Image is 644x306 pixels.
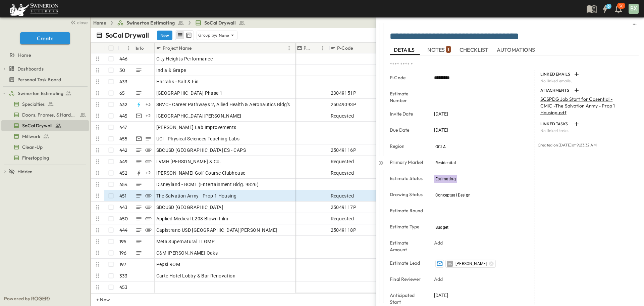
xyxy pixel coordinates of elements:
p: Group by: [198,32,217,39]
span: 25049117P [331,204,357,211]
h6: 6 [607,4,610,9]
a: Home [93,19,106,26]
p: 449 [119,158,128,165]
div: + 2 [144,169,152,177]
span: DETAILS [394,47,416,53]
nav: breadcrumbs [93,19,249,26]
p: Invite Date [390,111,425,117]
p: 454 [119,181,128,188]
div: test [1,152,89,163]
p: 196 [119,250,127,256]
span: 23049151P [331,90,357,96]
div: # [118,43,135,53]
span: 25049093P [331,101,357,108]
p: Project Name [163,45,192,51]
p: Due Date [390,127,425,133]
p: Estimate Number [390,90,425,104]
p: SCSPDG Job Start for Cosential - CMiC -The Salvation Army - Prop 1 Housing.pdf [540,96,625,116]
button: row view [176,31,184,39]
div: test [1,74,89,85]
span: 25049118P [331,227,357,233]
p: 30 [119,67,125,74]
span: C&M [PERSON_NAME] Oaks [156,250,218,256]
p: 445 [119,113,128,119]
span: OCLA [435,144,446,149]
p: 442 [119,147,128,154]
span: Meta Supernatural TI GMP [156,238,215,245]
div: BX [629,4,639,14]
span: [GEOGRAPHIC_DATA] Phase 1 [156,90,223,96]
span: Created on [DATE] at 9:23:32 AM [538,142,597,147]
p: 65 [119,90,125,96]
div: test [1,120,89,131]
span: Requested [331,113,354,119]
span: Firestopping [22,155,49,161]
p: PM [304,45,310,51]
span: SoCal Drywall [204,19,236,26]
span: UCI - Physical Sciences Teaching Labs [156,135,240,142]
span: Conceptual Design [435,193,471,198]
span: close [77,19,88,26]
button: Menu [124,44,132,52]
span: RS [448,264,452,264]
span: AUTOMATIONS [497,47,537,53]
p: Drawing Status [390,191,425,198]
span: [PERSON_NAME] [455,261,487,266]
p: P-Code [337,45,353,51]
button: Sort [120,44,128,52]
span: Personal Task Board [17,76,61,83]
span: NOTES [427,47,450,53]
p: 1 [447,46,449,53]
span: Clean-Up [22,144,43,150]
p: Final Reviewer [390,276,425,282]
span: SoCal Drywall [22,122,52,129]
span: SBCUSD [GEOGRAPHIC_DATA] ES - CAPS [156,147,246,154]
span: LVMH [PERSON_NAME] & Co. [156,158,221,165]
span: Hidden [17,168,33,175]
p: 452 [119,170,128,176]
p: 197 [119,261,126,268]
div: test [1,142,89,152]
div: Info [135,43,155,53]
span: Estimating [435,177,456,181]
p: Estimate Status [390,175,425,182]
div: table view [175,30,194,40]
img: 6c363589ada0b36f064d841b69d3a419a338230e66bb0a533688fa5cc3e9e735.png [8,2,60,16]
p: 333 [119,272,128,279]
button: New [157,31,172,40]
p: 433 [119,78,128,85]
p: P-Code [390,74,425,81]
button: Sort [193,44,200,52]
div: Info [136,39,144,57]
span: Disneyland - BCML (Entertainment Bldg. 9826) [156,181,259,188]
p: No linked emails. [540,78,635,84]
span: Swinerton Estimating [126,19,175,26]
button: sidedrawer-menu [631,20,639,28]
p: 453 [119,284,128,291]
span: [GEOGRAPHIC_DATA][PERSON_NAME] [156,113,241,119]
span: Home [18,52,31,58]
span: India & Grape [156,67,186,74]
div: test [1,99,89,110]
div: test [1,110,89,120]
button: kanban view [184,31,193,39]
span: CHECKLIST [460,47,490,53]
p: No linked tasks. [540,128,635,133]
p: Add [434,239,443,246]
p: Estimate Amount [390,239,425,253]
p: 455 [119,135,128,142]
span: Requested [331,192,354,199]
span: Budget [435,225,448,230]
div: test [1,88,89,99]
div: + 3 [144,100,152,108]
button: Create [20,32,70,44]
span: 25049116P [331,147,357,154]
p: 30 [619,3,624,9]
span: Pepsi ROM [156,261,180,268]
span: Carte Hotel Lobby & Bar Renovation [156,272,236,279]
span: Specialties [22,101,45,107]
span: Millwork [22,133,40,140]
p: 451 [119,192,127,199]
p: Add [434,276,443,282]
button: Sort [311,44,319,52]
